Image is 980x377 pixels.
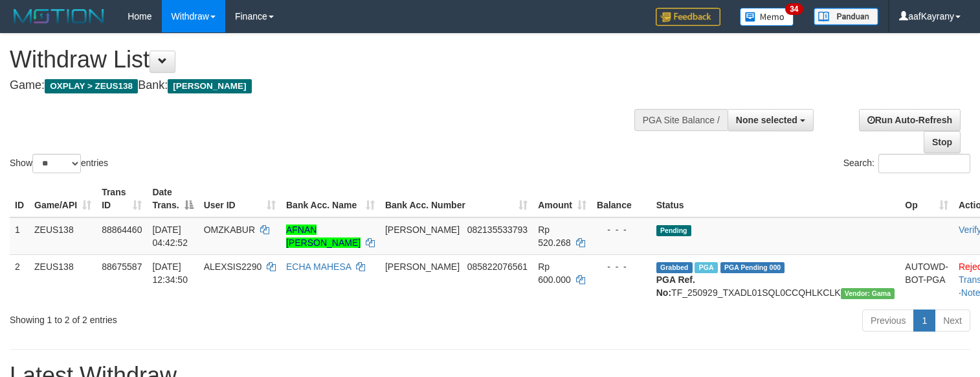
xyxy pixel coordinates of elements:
th: Trans ID: activate to sort column ascending [96,180,147,217]
th: User ID: activate to sort column ascending [199,180,281,217]
a: Previous [862,310,914,332]
span: Rp 600.000 [538,261,571,285]
td: 1 [10,217,29,255]
select: Showentries [32,154,81,173]
img: panduan.png [814,8,878,25]
td: ZEUS138 [29,254,96,304]
span: Marked by aafpengsreynich [695,262,717,273]
input: Search: [878,154,970,173]
span: [PERSON_NAME] [385,225,460,235]
th: ID [10,180,29,217]
td: ZEUS138 [29,217,96,255]
div: PGA Site Balance / [634,109,728,131]
th: Date Trans.: activate to sort column descending [147,180,198,217]
th: Game/API: activate to sort column ascending [29,180,96,217]
span: 88864460 [102,225,142,235]
th: Op: activate to sort column ascending [900,180,953,217]
th: Amount: activate to sort column ascending [533,180,592,217]
label: Search: [843,154,970,173]
img: Button%20Memo.svg [740,8,794,26]
a: AFNAN [PERSON_NAME] [286,225,361,248]
span: None selected [736,115,797,125]
span: Rp 520.268 [538,225,571,248]
th: Status [651,180,900,217]
a: ECHA MAHESA [286,261,351,272]
span: Pending [656,225,691,236]
div: Showing 1 to 2 of 2 entries [10,308,399,326]
button: None selected [728,109,814,131]
span: Copy 085822076561 to clipboard [467,261,528,272]
span: Grabbed [656,262,693,273]
div: - - - [597,223,646,236]
a: Stop [924,131,961,153]
th: Bank Acc. Number: activate to sort column ascending [380,180,533,217]
div: - - - [597,260,646,273]
span: [PERSON_NAME] [168,79,251,93]
h1: Withdraw List [10,47,640,73]
span: [DATE] 12:34:50 [152,261,188,285]
td: AUTOWD-BOT-PGA [900,254,953,304]
span: 88675587 [102,261,142,272]
span: [PERSON_NAME] [385,261,460,272]
span: [DATE] 04:42:52 [152,225,188,248]
td: TF_250929_TXADL01SQL0CCQHLKCLK [651,254,900,304]
td: 2 [10,254,29,304]
span: Copy 082135533793 to clipboard [467,225,528,235]
label: Show entries [10,154,108,173]
a: Run Auto-Refresh [859,109,961,131]
b: PGA Ref. No: [656,274,695,298]
a: 1 [913,310,935,332]
span: OXPLAY > ZEUS138 [45,79,138,93]
img: MOTION_logo.png [10,6,108,26]
h4: Game: Bank: [10,79,640,92]
span: Vendor URL: https://trx31.1velocity.biz [841,288,895,299]
span: PGA Pending [720,262,785,273]
img: Feedback.jpg [656,8,720,26]
span: ALEXSIS2290 [204,261,262,272]
th: Balance [592,180,651,217]
th: Bank Acc. Name: activate to sort column ascending [281,180,380,217]
a: Next [935,310,970,332]
span: OMZKABUR [204,225,255,235]
span: 34 [785,3,803,15]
